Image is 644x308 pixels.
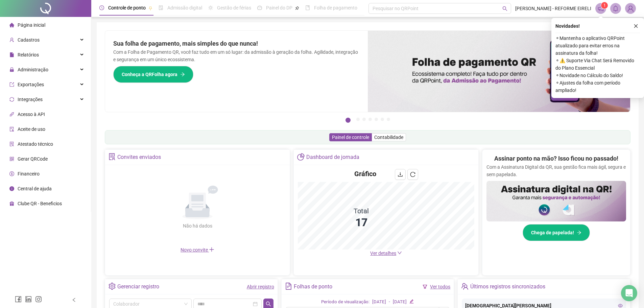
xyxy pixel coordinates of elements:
[555,34,640,57] span: ⚬ Mantenha o aplicativo QRPoint atualizado para evitar erros na assinatura da folha!
[9,201,14,206] span: gift
[387,118,390,121] button: 7
[372,299,386,306] div: [DATE]
[356,118,360,121] button: 2
[515,5,591,12] span: [PERSON_NAME] - REFORME EIRELI
[306,151,359,163] div: Dashboard de jornada
[621,285,637,301] div: Open Intercom Messenger
[18,22,45,28] span: Página inicial
[257,5,262,10] span: dashboard
[9,112,14,117] span: api
[217,5,251,10] span: Gestão de férias
[18,186,52,191] span: Central de ajuda
[285,283,292,290] span: file-text
[555,79,640,94] span: ⚬ Ajustes da folha com período ampliado!
[18,37,40,43] span: Cadastros
[603,3,606,8] span: 1
[113,66,193,83] button: Conheça a QRFolha agora
[393,299,407,306] div: [DATE]
[354,169,376,179] h4: Gráfico
[18,156,48,162] span: Gerar QRCode
[523,224,590,241] button: Chega de papelada!
[321,299,369,306] div: Período de visualização:
[25,296,32,303] span: linkedin
[18,141,53,147] span: Atestado técnico
[410,172,415,177] span: reload
[18,126,45,132] span: Aceite de uso
[470,281,545,292] div: Últimos registros sincronizados
[109,153,116,160] span: solution
[9,67,14,72] span: lock
[18,52,39,57] span: Relatórios
[461,283,468,290] span: team
[9,186,14,191] span: info-circle
[389,299,390,306] div: -
[9,97,14,102] span: sync
[9,38,14,42] span: user-add
[113,48,360,63] p: Com a Folha de Pagamento QR, você faz tudo em um só lugar: da admissão à geração da folha. Agilid...
[598,5,604,11] span: notification
[634,24,638,28] span: close
[577,230,581,235] span: arrow-right
[9,157,14,161] span: qrcode
[613,5,619,11] span: bell
[362,118,366,121] button: 3
[294,281,332,292] div: Folhas de ponto
[18,201,62,206] span: Clube QR - Beneficios
[345,118,351,123] button: 1
[9,127,14,132] span: audit
[266,5,292,10] span: Painel do DP
[9,52,14,57] span: file
[9,142,14,146] span: solution
[618,303,623,308] span: eye
[486,163,626,178] p: Com a Assinatura Digital da QR, sua gestão fica mais ágil, segura e sem papelada.
[15,296,22,303] span: facebook
[368,31,630,112] img: banner%2F8d14a306-6205-4263-8e5b-06e9a85ad873.png
[18,97,43,102] span: Integrações
[314,5,357,10] span: Folha de pagamento
[381,118,384,121] button: 6
[409,299,414,304] span: edit
[35,296,42,303] span: instagram
[555,57,640,72] span: ⚬ ⚠️ Suporte Via Chat Será Removido do Plano Essencial
[295,6,299,10] span: pushpin
[109,283,116,290] span: setting
[18,112,45,117] span: Acesso à API
[332,135,369,140] span: Painel de controle
[397,251,402,255] span: down
[266,301,271,307] span: search
[113,39,360,48] h2: Sua folha de pagamento, mais simples do que nunca!
[159,5,163,10] span: file-done
[148,6,152,10] span: pushpin
[167,5,202,10] span: Admissão digital
[122,71,177,78] span: Conheça a QRFolha agora
[180,72,185,77] span: arrow-right
[18,82,44,87] span: Exportações
[18,67,48,72] span: Administração
[9,82,14,87] span: export
[209,247,214,252] span: plus
[305,5,310,10] span: book
[208,5,213,10] span: sun
[166,222,229,230] div: Não há dados
[117,281,159,292] div: Gerenciar registro
[398,172,403,177] span: download
[494,154,618,163] h2: Assinar ponto na mão? Isso ficou no passado!
[430,284,450,289] a: Ver todos
[486,181,626,221] img: banner%2F02c71560-61a6-44d4-94b9-c8ab97240462.png
[18,171,40,176] span: Financeiro
[99,5,104,10] span: clock-circle
[297,153,304,160] span: pie-chart
[555,22,580,30] span: Novidades !
[601,2,608,9] sup: 1
[370,251,402,256] a: Ver detalhes down
[625,3,636,14] img: 70416
[531,229,574,236] span: Chega de papelada!
[247,284,274,289] a: Abrir registro
[423,284,427,289] span: filter
[368,118,372,121] button: 4
[9,171,14,176] span: dollar
[374,135,403,140] span: Contabilidade
[181,247,214,253] span: Novo convite
[117,151,161,163] div: Convites enviados
[72,298,76,302] span: left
